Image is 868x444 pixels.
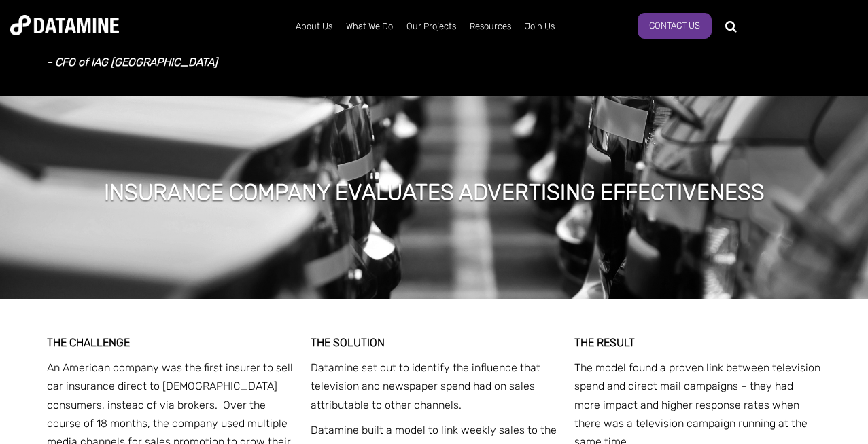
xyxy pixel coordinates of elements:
a: What We Do [339,9,400,44]
h1: INSURANCE COMPANY EVALUATES ADVERTISING EFFECTIVENESS [104,177,765,207]
a: Our Projects [400,9,463,44]
strong: THE RESULT [574,336,635,349]
a: Resources [463,9,518,44]
a: About Us [289,9,339,44]
p: Datamine set out to identify the influence that television and newspaper spend had on sales attri... [311,358,558,414]
strong: THE SOLUTION [311,336,385,349]
img: Datamine [10,15,119,35]
a: Contact Us [638,13,712,39]
strong: THE CHALLENGE [47,336,130,349]
strong: - CFO of IAG [GEOGRAPHIC_DATA] [47,56,218,69]
a: Join Us [518,9,561,44]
